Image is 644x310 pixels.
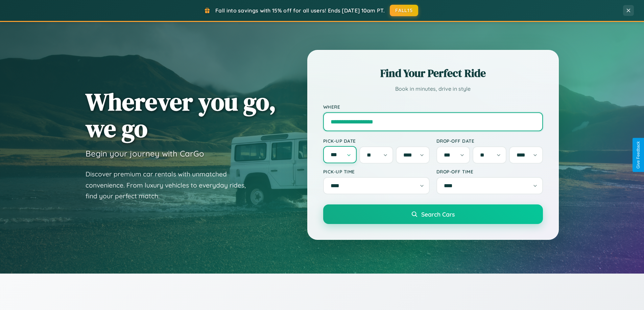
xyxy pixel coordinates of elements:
[323,66,543,81] h2: Find Your Perfect Ride
[323,104,543,110] label: Where
[323,204,543,224] button: Search Cars
[421,210,455,218] span: Search Cars
[86,169,255,202] p: Discover premium car rentals with unmatched convenience. From luxury vehicles to everyday rides, ...
[323,84,543,94] p: Book in minutes, drive in style
[436,169,543,174] label: Drop-off Time
[86,148,204,159] h3: Begin your journey with CarGo
[323,169,430,174] label: Pick-up Time
[636,141,641,169] div: Give Feedback
[323,138,430,144] label: Pick-up Date
[390,5,418,16] button: FALL15
[86,88,276,142] h1: Wherever you go, we go
[436,138,543,144] label: Drop-off Date
[215,7,385,14] span: Fall into savings with 15% off for all users! Ends [DATE] 10am PT.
